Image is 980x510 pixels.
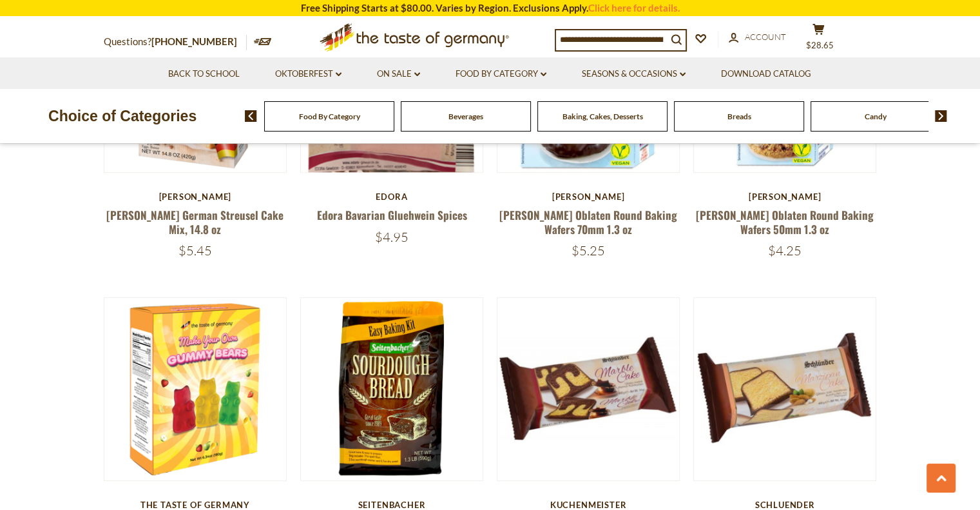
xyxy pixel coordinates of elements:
[497,191,680,202] div: [PERSON_NAME]
[588,2,680,14] a: Click here for details.
[768,242,802,259] span: $4.25
[168,67,240,81] a: Back to School
[104,191,287,202] div: [PERSON_NAME]
[301,298,483,480] img: Seitenbacher German Sourdough Bread Mix, 19.0 oz.
[693,191,877,202] div: [PERSON_NAME]
[178,242,212,259] span: $5.45
[721,67,811,81] a: Download Catalog
[499,207,677,237] a: [PERSON_NAME] Oblaten Round Baking Wafers 70mm 1.3 oz
[694,298,876,480] img: Schluender Marzipan Cake Chocolate Covered 14 oz.
[456,67,546,81] a: Food By Category
[806,40,834,50] span: $28.65
[729,30,786,44] a: Account
[562,112,643,121] a: Baking, Cakes, Desserts
[299,112,360,121] a: Food By Category
[275,67,341,81] a: Oktoberfest
[316,207,466,223] a: Edora Bavarian Gluehwein Spices
[693,500,877,510] div: Schluender
[582,67,686,81] a: Seasons & Occasions
[375,229,408,245] span: $4.95
[245,110,257,122] img: previous arrow
[696,207,874,237] a: [PERSON_NAME] Oblaten Round Baking Wafers 50mm 1.3 oz
[745,32,786,42] span: Account
[935,110,947,122] img: next arrow
[448,112,483,121] a: Beverages
[106,207,283,237] a: [PERSON_NAME] German Streusel Cake Mix, 14.8 oz
[572,242,605,259] span: $5.25
[151,35,237,47] a: [PHONE_NUMBER]
[104,34,247,50] p: Questions?
[377,67,420,81] a: On Sale
[497,298,680,480] img: Schluender Chocolate Covered Marble Cake 14 oz.
[865,112,887,121] a: Candy
[104,298,287,480] img: The Taste of Germany "Make Your Own Gummy Candies" Kit, Mix Only 6.4 oz
[104,500,287,510] div: The Taste of Germany
[497,500,680,510] div: Kuchenmeister
[800,23,838,55] button: $28.65
[727,112,751,121] a: Breads
[300,191,484,202] div: Edora
[300,500,484,510] div: Seitenbacher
